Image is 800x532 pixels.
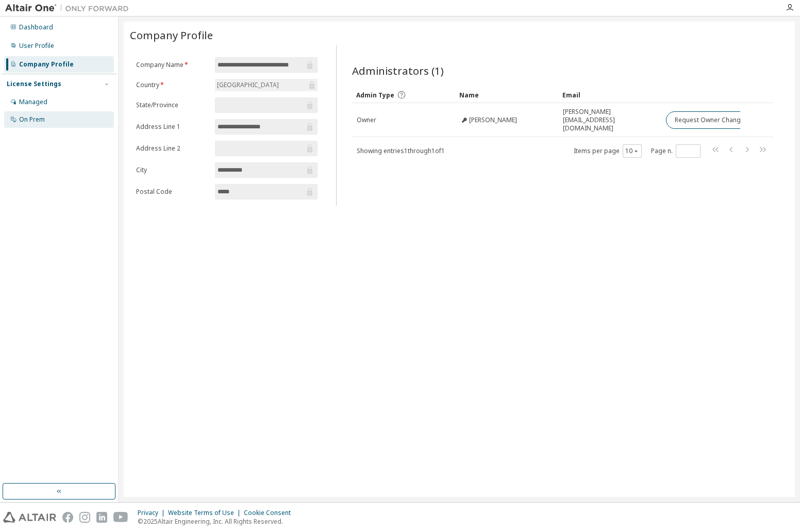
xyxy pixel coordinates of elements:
span: [PERSON_NAME] [469,116,517,124]
label: Address Line 1 [136,123,209,131]
span: Showing entries 1 through 1 of 1 [357,146,445,155]
p: © 2025 Altair Engineering, Inc. All Rights Reserved. [138,517,297,526]
div: [GEOGRAPHIC_DATA] [215,79,318,91]
div: Cookie Consent [244,509,297,517]
div: User Profile [19,42,54,50]
label: State/Province [136,101,209,109]
span: Admin Type [356,91,394,99]
img: Altair One [5,3,134,13]
label: Address Line 2 [136,144,209,153]
label: City [136,166,209,174]
div: Privacy [138,509,168,517]
div: Dashboard [19,23,53,31]
img: linkedin.svg [96,512,107,523]
span: [PERSON_NAME][EMAIL_ADDRESS][DOMAIN_NAME] [563,108,657,132]
span: Company Profile [130,28,213,42]
div: [GEOGRAPHIC_DATA] [215,79,280,91]
img: altair_logo.svg [3,512,56,523]
img: facebook.svg [62,512,73,523]
span: Page n. [651,144,701,158]
span: Owner [357,116,376,124]
span: Administrators (1) [352,63,444,78]
div: Company Profile [19,60,74,69]
button: 10 [625,147,639,155]
button: Request Owner Change [666,111,753,129]
div: Email [562,87,657,103]
label: Country [136,81,209,89]
div: Managed [19,98,47,106]
img: instagram.svg [79,512,90,523]
span: Items per page [574,144,642,158]
label: Company Name [136,61,209,69]
div: License Settings [7,80,61,88]
div: Name [459,87,554,103]
label: Postal Code [136,188,209,196]
div: On Prem [19,115,45,124]
div: Website Terms of Use [168,509,244,517]
img: youtube.svg [113,512,128,523]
